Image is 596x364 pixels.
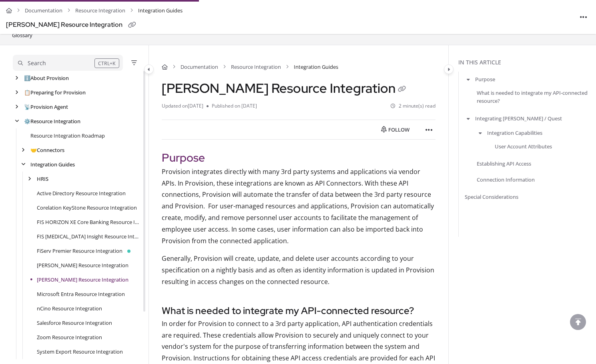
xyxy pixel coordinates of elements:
a: Home [162,63,168,71]
span: 📡 [24,103,30,110]
a: Integration Capabilities [487,128,542,136]
button: Copy link of [126,19,138,32]
a: Purpose [475,75,495,83]
button: Follow [374,123,416,136]
p: Generally, Provision will create, update, and delete user accounts according to your specificatio... [162,253,435,287]
p: Provision integrates directly with many 3rd party systems and applications via vendor APIs. In Pr... [162,166,435,247]
div: arrow [13,118,21,125]
span: Integration Guides [138,5,183,16]
button: arrow [465,114,472,123]
a: Jack Henry SilverLake Resource Integration [37,261,128,269]
div: arrow [13,89,21,96]
button: Filter [129,58,139,68]
a: Preparing for Provision [24,88,86,96]
a: FIS HORIZON XE Core Banking Resource Integration [37,218,140,226]
a: Resource Integration [231,63,281,71]
a: Corelation KeyStone Resource Integration [37,204,137,212]
div: arrow [26,175,34,183]
button: arrow [477,128,484,137]
h3: What is needed to integrate my API-connected resource? [162,304,435,318]
button: arrow [465,75,472,84]
button: Category toggle [144,64,154,74]
a: Provision Agent [24,103,68,111]
a: Microsoft Entra Resource Integration [37,290,125,298]
button: Article more options [423,123,435,136]
a: FiServ Premier Resource Integration [37,247,122,255]
span: 📋 [24,89,30,96]
a: Salesforce Resource Integration [37,319,112,327]
a: Integration Guides [30,160,75,168]
a: Resource Integration [24,117,80,125]
a: nCino Resource Integration [37,304,102,312]
a: Integrating [PERSON_NAME] / Quest [475,114,562,122]
div: arrow [19,161,27,168]
div: In this article [458,58,593,67]
h1: [PERSON_NAME] Resource Integration [162,80,408,96]
button: Copy link of Jack Henry Symitar Resource Integration [395,83,408,96]
button: Article more options [577,10,590,23]
a: User Account Attributes [495,142,552,150]
button: Category toggle [444,64,454,74]
a: Jack Henry Symitar Resource Integration [37,276,128,284]
a: Connectors [30,146,64,154]
a: HRIS [37,175,48,183]
span: 🤝 [30,146,37,154]
span: Integration Guides [294,63,338,71]
a: Establishing API Access [477,160,531,168]
a: Active Directory Resource Integration [37,189,126,197]
div: arrow [13,103,21,111]
a: Connection Information [477,176,535,184]
li: Published on [DATE] [207,102,257,110]
a: Special Considerations [465,193,518,201]
a: System Export Resource Integration [37,348,123,356]
div: scroll to top [570,314,586,330]
li: 2 minute(s) read [391,102,435,110]
li: Updated on [DATE] [162,102,207,110]
a: Resource Integration Roadmap [30,132,105,140]
span: ⚙️ [24,118,30,125]
a: What is needed to integrate my API-connected resource? [477,89,593,105]
a: FIS IBS Insight Resource Integration [37,232,140,240]
a: Documentation [181,63,218,71]
h2: Purpose [162,149,435,166]
a: Zoom Resource Integration [37,333,102,341]
div: arrow [19,146,27,154]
